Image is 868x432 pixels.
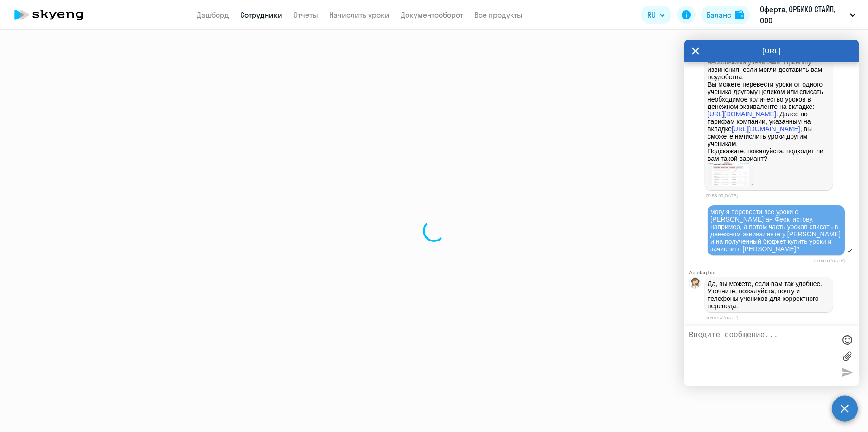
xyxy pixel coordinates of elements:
p: Да, вы можете, если вам так удобнее. Уточните, пожалуйста, почту и телефоны учеников для корректн... [708,280,830,310]
img: 2025-09-29_09-56-17.png [708,162,754,185]
a: Все продукты [474,10,523,19]
label: Лимит 10 файлов [840,349,854,363]
button: RU [641,6,671,24]
div: Баланс [707,9,731,20]
a: Документооборот [401,10,463,19]
img: balance [735,10,744,19]
p: Оферта, ОРБИКО СТАЙЛ, ООО [760,4,846,26]
div: Autofaq bot [689,270,859,275]
span: RU [647,9,656,20]
a: Начислить уроки [329,10,389,19]
button: Оферта, ОРБИКО СТАЙЛ, ООО [755,4,860,26]
a: Отчеты [294,10,318,19]
time: 10:01:52[DATE] [706,315,738,320]
a: Сотрудники [240,10,282,19]
time: 10:00:01[DATE] [813,258,845,263]
button: Балансbalance [701,6,750,24]
a: Дашборд [197,10,229,19]
span: могу я перевести все уроки с [PERSON_NAME] ан Феоктистову, например, а потом часть уроков списать... [710,208,842,253]
img: bot avatar [689,278,701,291]
a: [URL][DOMAIN_NAME] [732,125,800,133]
time: 09:58:09[DATE] [706,193,738,198]
p: [PERSON_NAME] ученика технически нельзя распределить между несколькими учениками. Приношу извинен... [708,44,830,162]
a: [URL][DOMAIN_NAME] [708,110,776,118]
